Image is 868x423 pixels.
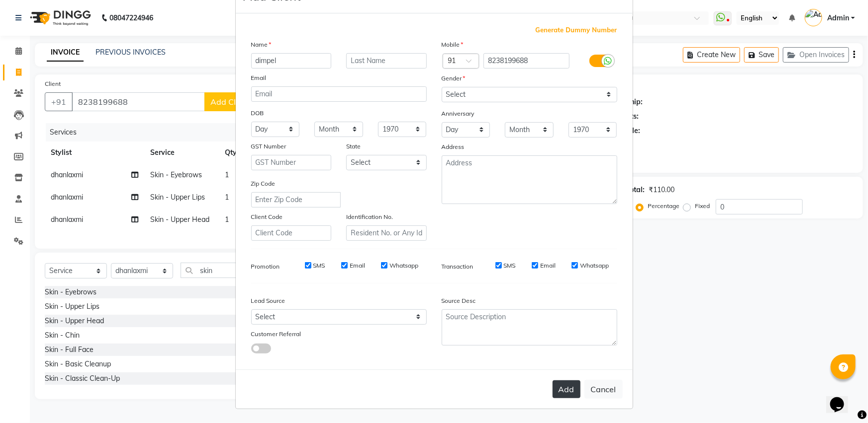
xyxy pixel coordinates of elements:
label: Source Desc [442,296,476,305]
input: Email [251,86,427,102]
label: Email [350,261,365,270]
label: Name [251,40,272,49]
label: Identification No. [346,212,393,221]
label: Whatsapp [389,261,418,270]
button: Add [553,380,580,398]
input: Last Name [346,53,427,69]
label: Lead Source [251,296,286,305]
label: DOB [251,109,264,118]
label: Email [540,261,556,270]
input: Client Code [251,225,332,241]
label: Address [442,142,465,151]
span: Generate Dummy Number [536,25,617,35]
label: Mobile [442,40,464,49]
input: Resident No. or Any Id [346,225,427,241]
label: State [346,142,361,151]
button: Cancel [584,380,623,399]
label: SMS [313,261,325,270]
label: Email [251,73,267,82]
input: First Name [251,53,332,69]
label: Promotion [251,262,280,271]
label: GST Number [251,142,287,151]
label: Client Code [251,212,283,221]
label: Customer Referral [251,330,301,339]
label: Transaction [442,262,474,271]
iframe: chat widget [826,383,858,413]
input: Mobile [483,53,570,69]
input: Enter Zip Code [251,192,341,208]
label: Anniversary [442,109,475,118]
input: GST Number [251,155,332,170]
label: SMS [504,261,516,270]
label: Zip Code [251,179,276,188]
label: Gender [442,74,466,83]
label: Whatsapp [580,261,609,270]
